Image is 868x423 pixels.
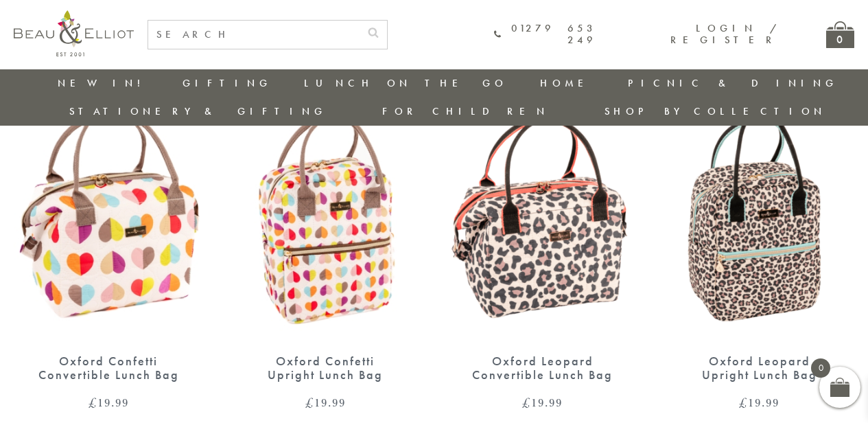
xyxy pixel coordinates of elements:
div: Oxford Leopard Upright Lunch Bag [689,354,830,382]
div: Oxford Leopard Convertible Lunch Bag [472,354,613,382]
span: £ [305,394,314,411]
a: 0 [826,21,854,48]
a: Gifting [183,76,272,90]
a: Oxford Confetti Upright Lunch Bag £19.99 [231,95,420,409]
a: For Children [382,104,549,118]
a: Login / Register [670,21,778,47]
a: Stationery & Gifting [69,104,327,118]
a: Picnic & Dining [628,76,838,90]
a: Lunch On The Go [304,76,507,90]
bdi: 19.99 [522,394,563,411]
a: Home [540,76,595,90]
div: Oxford Confetti Upright Lunch Bag [255,354,396,382]
input: SEARCH [148,21,360,49]
bdi: 19.99 [305,394,346,411]
span: 0 [811,358,830,378]
a: Oxford Leopard Convertible Lunch Bag £19.99 [448,95,637,409]
a: Oxford Leopard Upright Lunch Bag £19.99 [665,95,854,409]
img: logo [14,10,134,56]
span: £ [739,394,748,411]
div: Oxford Confetti Convertible Lunch Bag [38,354,179,382]
bdi: 19.99 [739,394,779,411]
a: New in! [58,76,150,90]
span: £ [522,394,531,411]
bdi: 19.99 [89,394,129,411]
span: £ [89,394,97,411]
a: Oxford Confetti Convertible Lunch Bag £19.99 [14,95,203,409]
a: 01279 653 249 [494,23,596,47]
a: Shop by collection [605,104,826,118]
